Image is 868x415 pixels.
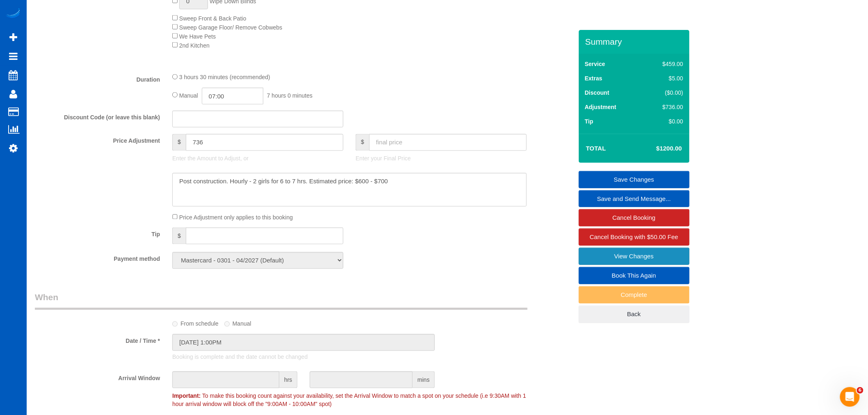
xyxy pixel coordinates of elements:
span: To make this booking count against your availability, set the Arrival Window to match a spot on y... [172,393,526,408]
span: mins [413,372,435,388]
label: Adjustment [585,103,617,111]
label: Tip [585,117,594,125]
input: Manual [224,322,230,327]
div: ($0.00) [645,89,683,97]
span: 3 hours 30 minutes (recommended) [179,74,270,81]
img: Automaid Logo [5,8,21,20]
a: Save Changes [579,171,690,188]
label: Extras [585,74,603,82]
iframe: Intercom live chat [840,387,860,407]
a: Cancel Booking [579,209,690,226]
span: We Have Pets [179,33,216,40]
span: $ [356,134,369,151]
a: Cancel Booking with $50.00 Fee [579,228,690,246]
div: $0.00 [645,117,683,125]
span: 6 [857,387,863,394]
span: Price Adjustment only applies to this booking [179,214,293,221]
div: $459.00 [645,60,683,68]
span: $ [172,134,186,151]
h4: $1200.00 [632,145,682,152]
strong: Important: [172,393,201,399]
input: From schedule [172,322,178,327]
a: Book This Again [579,267,690,284]
span: Manual [179,92,198,99]
div: $736.00 [645,103,683,111]
a: Save and Send Message... [579,190,690,207]
span: Sweep Garage Floor/ Remove Cobwebs [179,24,282,31]
p: Enter your Final Price [356,155,527,163]
label: Discount Code (or leave this blank) [29,111,166,122]
span: 2nd Kitchen [179,42,210,49]
label: Tip [29,228,166,239]
h3: Summary [585,37,685,46]
div: $5.00 [645,74,683,82]
span: 7 hours 0 minutes [267,92,313,99]
label: Payment method [29,252,166,263]
label: From schedule [172,317,219,328]
label: Discount [585,89,610,97]
legend: When [35,292,528,310]
input: final price [369,134,527,151]
label: Service [585,60,605,68]
label: Manual [224,317,251,328]
p: Enter the Amount to Adjust, or [172,155,343,163]
span: $ [172,228,186,244]
input: MM/DD/YYYY HH:MM [172,334,435,351]
label: Price Adjustment [29,134,166,145]
p: Booking is complete and the date cannot be changed [172,353,527,361]
span: hrs [279,372,297,388]
a: View Changes [579,248,690,265]
label: Date / Time * [29,334,166,345]
label: Duration [29,73,166,84]
strong: Total [586,145,606,152]
label: Arrival Window [29,372,166,383]
span: Cancel Booking with $50.00 Fee [590,233,678,240]
a: Back [579,306,690,323]
span: Sweep Front & Back Patio [179,15,246,22]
